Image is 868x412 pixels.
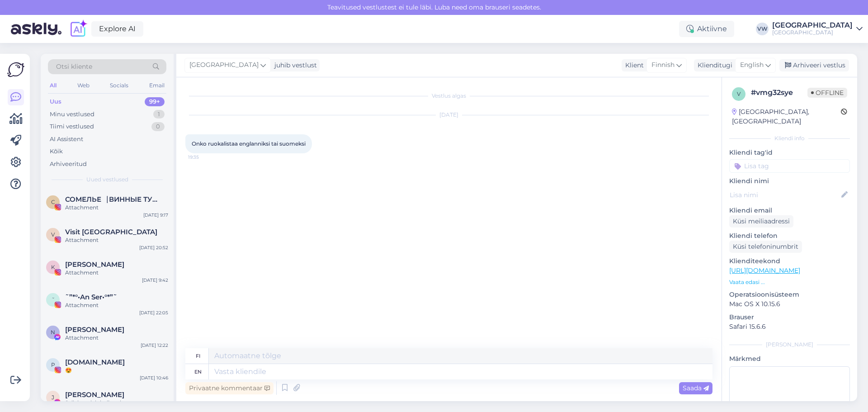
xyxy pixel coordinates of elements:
[65,195,159,204] span: СОМЕЛЬЕ⎹ ВИННЫЕ ТУРЫ | ДЕГУСТАЦИИ В ТАЛЛИННЕ
[729,256,850,266] p: Klienditeekond
[65,399,168,407] div: Selleks tuleb helistada
[740,60,764,70] span: English
[271,61,317,70] div: juhib vestlust
[772,22,853,29] div: [GEOGRAPHIC_DATA]
[75,80,91,91] div: Web
[65,293,117,301] span: ˜”*°•An Ser•°*”˜
[679,21,734,37] div: Aktiivne
[56,62,92,71] span: Otsi kliente
[65,228,157,236] span: Visit Pärnu
[65,269,168,277] div: Attachment
[729,341,850,349] div: [PERSON_NAME]
[51,361,55,368] span: P
[139,244,168,251] div: [DATE] 20:52
[185,382,274,394] div: Privaatne kommentaar
[50,147,63,156] div: Kõik
[729,313,850,322] p: Brauser
[52,394,54,401] span: J
[50,122,94,131] div: Tiimi vestlused
[65,334,168,342] div: Attachment
[729,299,850,309] p: Mac OS X 10.15.6
[48,80,58,91] div: All
[683,384,709,392] span: Saada
[730,190,840,200] input: Lisa nimi
[91,21,143,37] a: Explore AI
[145,97,165,106] div: 99+
[51,199,55,205] span: С
[153,110,165,119] div: 1
[65,391,124,399] span: Jaanika Aasav
[192,140,306,147] span: Onko ruokalistaa englanniksi tai suomeksi
[729,176,850,186] p: Kliendi nimi
[751,87,807,98] div: # vmg32sye
[729,134,850,142] div: Kliendi info
[143,212,168,218] div: [DATE] 9:17
[737,90,741,97] span: v
[139,309,168,316] div: [DATE] 22:05
[51,231,55,238] span: V
[50,135,83,144] div: AI Assistent
[65,358,125,366] span: Päevapraad.ee
[50,160,87,169] div: Arhiveeritud
[151,122,165,131] div: 0
[772,29,853,36] div: [GEOGRAPHIC_DATA]
[729,354,850,364] p: Märkmed
[141,342,168,349] div: [DATE] 12:22
[729,278,850,286] p: Vaata edasi ...
[732,107,841,126] div: [GEOGRAPHIC_DATA], [GEOGRAPHIC_DATA]
[694,61,732,70] div: Klienditugi
[51,329,55,336] span: N
[142,277,168,284] div: [DATE] 9:42
[147,80,166,91] div: Email
[86,175,128,184] span: Uued vestlused
[65,301,168,309] div: Attachment
[65,366,168,374] div: 😍
[140,374,168,381] div: [DATE] 10:46
[65,204,168,212] div: Attachment
[7,61,24,78] img: Askly Logo
[729,215,793,227] div: Küsi meiliaadressi
[65,326,124,334] span: Nele Grandberg
[729,231,850,241] p: Kliendi telefon
[729,266,800,275] a: [URL][DOMAIN_NAME]
[729,322,850,331] p: Safari 15.6.6
[69,19,88,38] img: explore-ai
[651,60,675,70] span: Finnish
[622,61,644,70] div: Klient
[729,148,850,157] p: Kliendi tag'id
[50,97,61,106] div: Uus
[196,348,200,364] div: fi
[185,92,712,100] div: Vestlus algas
[729,241,802,253] div: Küsi telefoninumbrit
[50,110,94,119] div: Minu vestlused
[779,59,849,71] div: Arhiveeri vestlus
[807,88,847,98] span: Offline
[65,260,124,269] span: Katri Kägo
[729,159,850,173] input: Lisa tag
[52,296,55,303] span: ˜
[756,23,769,35] div: VW
[65,236,168,244] div: Attachment
[194,364,202,379] div: en
[185,111,712,119] div: [DATE]
[108,80,130,91] div: Socials
[51,264,55,270] span: K
[729,206,850,215] p: Kliendi email
[729,290,850,299] p: Operatsioonisüsteem
[772,22,863,36] a: [GEOGRAPHIC_DATA][GEOGRAPHIC_DATA]
[188,154,222,161] span: 19:35
[189,60,259,70] span: [GEOGRAPHIC_DATA]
